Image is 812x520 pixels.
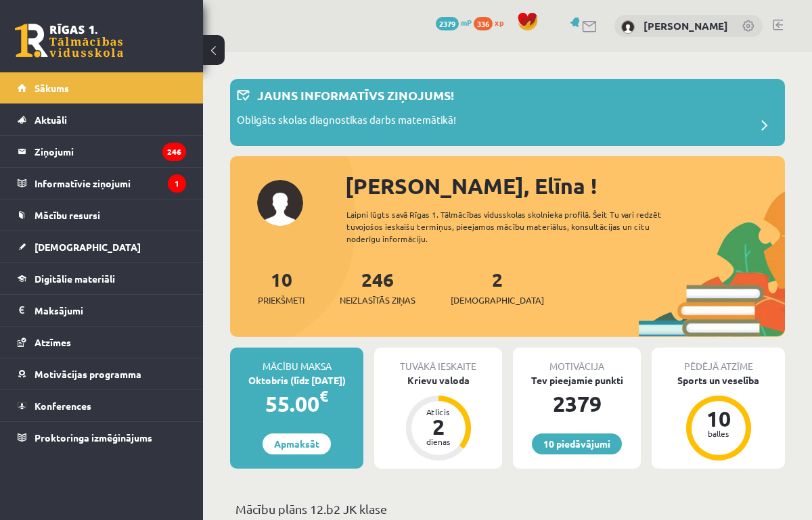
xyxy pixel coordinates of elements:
a: Konferences [18,390,186,421]
a: Sākums [18,72,186,103]
span: Mācību resursi [35,209,100,221]
div: [PERSON_NAME], Elīna ! [345,170,785,202]
a: Maksājumi [18,295,186,326]
p: Jauns informatīvs ziņojums! [257,86,454,104]
a: Sports un veselība 10 balles [652,373,785,463]
a: Apmaksāt [263,433,331,454]
a: Digitālie materiāli [18,263,186,294]
div: 10 [698,408,739,429]
div: Krievu valoda [374,373,502,387]
span: Neizlasītās ziņas [340,293,415,307]
div: dienas [418,438,459,446]
a: [DEMOGRAPHIC_DATA] [18,231,186,262]
a: Proktoringa izmēģinājums [18,422,186,453]
div: 2 [418,416,459,438]
a: Rīgas 1. Tālmācības vidusskola [15,24,123,57]
span: Digitālie materiāli [35,273,115,285]
a: Ziņojumi246 [18,136,186,167]
a: Atzīmes [18,327,186,358]
span: Motivācijas programma [35,368,141,380]
span: Sākums [35,82,69,94]
span: Proktoringa izmēģinājums [35,431,152,444]
span: Atzīmes [35,336,71,348]
span: mP [461,17,472,28]
div: Oktobris (līdz [DATE]) [230,373,363,387]
span: Konferences [35,400,91,412]
div: Laipni lūgts savā Rīgas 1. Tālmācības vidusskolas skolnieka profilā. Šeit Tu vari redzēt tuvojošo... [346,208,679,245]
a: Mācību resursi [18,199,186,231]
span: 336 [474,17,493,30]
div: Tuvākā ieskaite [374,348,502,373]
div: 55.00 [230,387,363,420]
p: Mācību plāns 12.b2 JK klase [235,500,780,518]
span: 2379 [436,17,459,30]
i: 1 [168,174,186,193]
span: Aktuāli [35,114,67,126]
p: Obligāts skolas diagnostikas darbs matemātikā! [237,112,456,131]
img: Elīna Lotko [621,20,635,34]
legend: Informatīvie ziņojumi [35,168,186,199]
a: Jauns informatīvs ziņojums! Obligāts skolas diagnostikas darbs matemātikā! [237,86,778,139]
a: Krievu valoda Atlicis 2 dienas [374,373,502,463]
div: Sports un veselība [652,373,785,387]
span: € [319,386,328,406]
a: 246Neizlasītās ziņas [340,267,415,307]
a: 2[DEMOGRAPHIC_DATA] [451,267,544,307]
div: Motivācija [513,348,641,373]
span: Priekšmeti [258,293,304,307]
a: 336 xp [474,17,510,28]
a: Informatīvie ziņojumi1 [18,168,186,199]
div: Pēdējā atzīme [652,348,785,373]
div: balles [698,429,739,438]
legend: Maksājumi [35,295,186,326]
legend: Ziņojumi [35,136,186,167]
a: Aktuāli [18,104,186,135]
span: [DEMOGRAPHIC_DATA] [35,241,141,253]
div: 2379 [513,387,641,420]
a: 10 piedāvājumi [532,433,622,454]
a: 10Priekšmeti [258,267,304,307]
i: 246 [162,143,186,161]
span: [DEMOGRAPHIC_DATA] [451,293,544,307]
a: 2379 mP [436,17,472,28]
div: Mācību maksa [230,348,363,373]
div: Tev pieejamie punkti [513,373,641,387]
a: Motivācijas programma [18,358,186,389]
span: xp [495,17,503,28]
a: [PERSON_NAME] [644,19,728,32]
div: Atlicis [418,408,459,416]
